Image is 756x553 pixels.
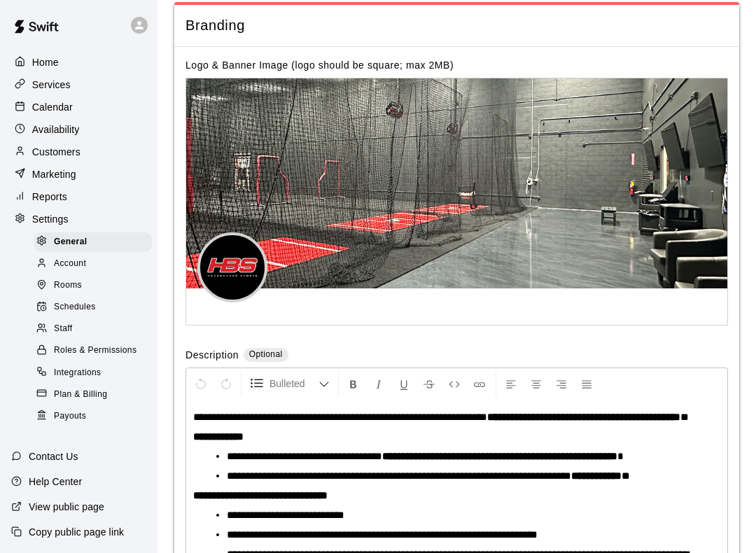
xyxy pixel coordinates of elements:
[34,297,152,317] div: Schedules
[189,371,213,396] button: Undo
[34,405,157,427] a: Payouts
[32,145,80,159] p: Customers
[54,300,96,314] span: Schedules
[32,212,69,226] p: Settings
[11,186,146,207] a: Reports
[34,253,157,274] a: Account
[54,235,87,249] span: General
[575,371,598,396] button: Justify Align
[34,319,152,339] div: Staff
[34,231,157,253] a: General
[54,322,72,336] span: Staff
[34,318,157,340] a: Staff
[417,371,441,396] button: Format Strikethrough
[54,388,107,402] span: Plan & Billing
[54,366,101,380] span: Integrations
[32,190,67,204] p: Reports
[468,371,491,396] button: Insert Link
[11,209,146,230] a: Settings
[367,371,391,396] button: Format Italics
[442,371,466,396] button: Insert Code
[34,407,152,426] div: Payouts
[34,340,157,362] a: Roles & Permissions
[11,97,146,118] a: Calendar
[185,348,239,364] label: Description
[34,341,152,360] div: Roles & Permissions
[342,371,365,396] button: Format Bold
[244,371,335,396] button: Formatting Options
[54,257,86,271] span: Account
[185,16,728,35] span: Branding
[11,141,146,162] a: Customers
[11,74,146,95] a: Services
[269,377,318,391] span: Bulleted List
[249,349,283,359] span: Optional
[34,254,152,274] div: Account
[34,362,157,384] a: Integrations
[499,371,523,396] button: Left Align
[34,385,152,405] div: Plan & Billing
[29,525,124,539] p: Copy public page link
[11,52,146,73] a: Home
[32,167,76,181] p: Marketing
[32,100,73,114] p: Calendar
[54,409,86,423] span: Payouts
[32,78,71,92] p: Services
[11,119,146,140] a: Availability
[32,55,59,69] p: Home
[34,297,157,318] a: Schedules
[54,279,82,293] span: Rooms
[54,344,136,358] span: Roles & Permissions
[214,371,238,396] button: Redo
[392,371,416,396] button: Format Underline
[524,371,548,396] button: Center Align
[34,276,152,295] div: Rooms
[11,164,146,185] a: Marketing
[549,371,573,396] button: Right Align
[29,449,78,463] p: Contact Us
[29,500,104,514] p: View public page
[185,59,454,71] label: Logo & Banner Image (logo should be square; max 2MB)
[34,384,157,405] a: Plan & Billing
[34,275,157,297] a: Rooms
[32,122,80,136] p: Availability
[29,475,82,489] p: Help Center
[34,232,152,252] div: General
[34,363,152,383] div: Integrations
